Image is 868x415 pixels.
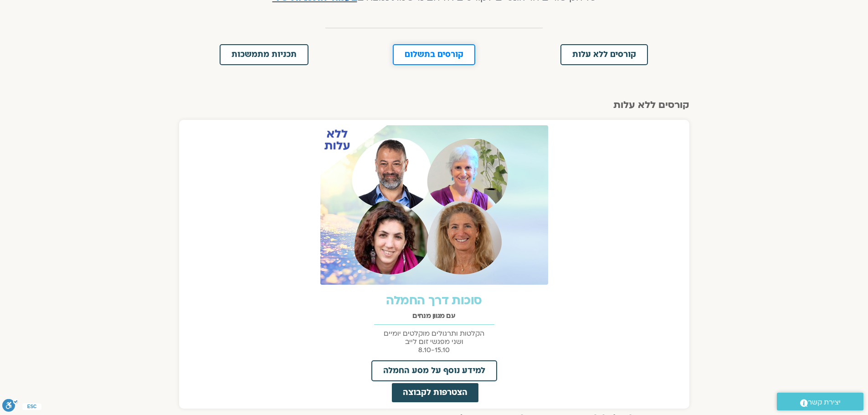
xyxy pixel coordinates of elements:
p: הקלטות ותרגולים מוקלטים יומיים ושני מפגשי זום לייב [184,329,685,354]
span: למידע נוסף על מסע החמלה [383,367,485,375]
a: קורסים ללא עלות [560,44,648,65]
a: סוכות דרך החמלה [386,292,482,309]
span: קורסים ללא עלות [572,51,636,59]
h2: עם מגוון מנחים [184,312,685,320]
a: הצטרפות לקבוצה [391,382,479,403]
a: למידע נוסף על מסע החמלה [371,360,497,381]
a: יצירת קשר [777,393,863,410]
span: תכניות מתמשכות [231,51,297,59]
a: תכניות מתמשכות [220,44,308,65]
span: יצירת קשר [808,396,841,409]
a: קורסים בתשלום [393,44,475,65]
span: הצטרפות לקבוצה [403,389,467,397]
h2: קורסים ללא עלות [179,100,689,111]
span: 8.10-15.10 [418,345,450,354]
span: קורסים בתשלום [405,51,463,59]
